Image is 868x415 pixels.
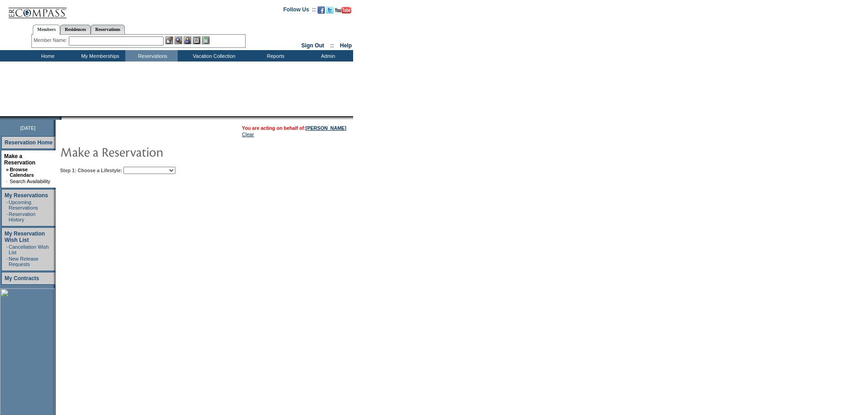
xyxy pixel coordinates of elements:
a: Clear [242,132,254,137]
td: · [6,244,8,255]
div: Member Name: [34,36,69,44]
span: You are acting on behalf of: [242,125,346,131]
td: Follow Us :: [283,5,316,16]
td: Reservations [125,50,178,61]
a: Become our fan on Facebook [318,9,325,15]
a: Subscribe to our YouTube Channel [335,9,351,15]
b: Step 1: Choose a Lifestyle: [60,168,122,173]
td: · [6,256,8,267]
img: Subscribe to our YouTube Channel [335,7,351,14]
img: b_edit.gif [165,36,173,44]
a: Help [340,42,352,49]
td: Vacation Collection [178,50,248,61]
a: Cancellation Wish List [9,244,49,255]
td: · [6,211,8,222]
a: Follow us on Twitter [326,9,334,15]
a: Make a Reservation [4,153,36,166]
td: Admin [301,50,353,61]
a: Members [33,25,61,35]
a: Reservations [91,25,125,34]
td: Home [21,50,73,61]
img: b_calculator.gif [202,36,210,44]
span: [DATE] [20,125,36,131]
img: View [175,36,182,44]
a: New Release Requests [9,256,38,267]
td: My Memberships [73,50,125,61]
a: My Contracts [5,275,39,282]
a: Sign Out [301,42,324,49]
img: Follow us on Twitter [326,6,334,14]
a: [PERSON_NAME] [306,125,346,131]
a: Browse Calendars [10,167,34,178]
img: pgTtlMakeReservation.gif [60,143,242,161]
span: :: [330,42,334,49]
img: Reservations [193,36,200,44]
img: blank.gif [62,116,62,120]
a: My Reservations [5,192,48,199]
td: Reports [248,50,301,61]
a: Search Availability [10,179,50,184]
img: Impersonate [184,36,191,44]
a: Residences [60,25,91,34]
img: promoShadowLeftCorner.gif [58,116,62,120]
a: Reservation History [9,211,36,222]
img: Become our fan on Facebook [318,6,325,14]
a: My Reservation Wish List [5,231,45,243]
td: · [6,200,8,210]
b: » [6,167,9,172]
td: · [6,179,9,184]
a: Upcoming Reservations [9,200,38,210]
a: Reservation Home [5,139,52,146]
